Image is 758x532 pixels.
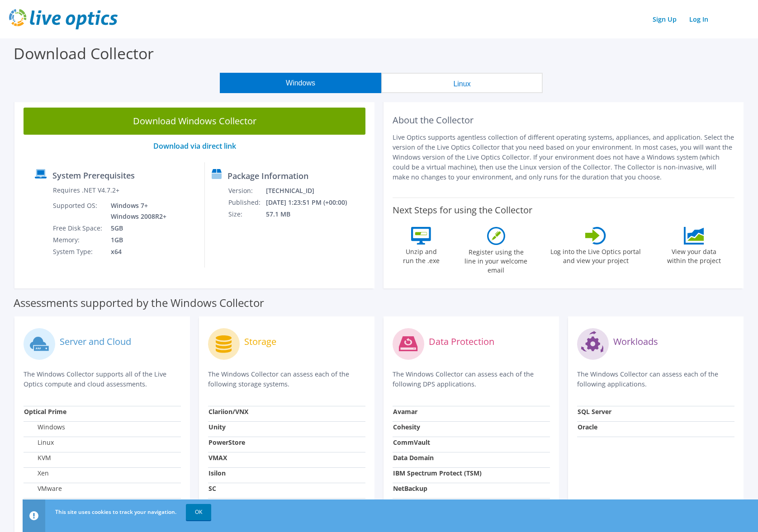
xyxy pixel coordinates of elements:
[208,438,245,447] strong: PowerStore
[393,115,734,126] h2: About the Collector
[52,171,135,180] label: System Prerequisites
[24,484,62,493] label: VMware
[393,453,434,462] strong: Data Domain
[381,73,543,93] button: Linux
[662,245,727,265] label: View your data within the project
[228,185,265,197] td: Version:
[186,504,211,520] a: OK
[24,469,49,478] label: Xen
[104,200,168,222] td: Windows 7+ Windows 2008R2+
[265,185,359,197] td: [TECHNICAL_ID]
[14,298,264,307] label: Assessments supported by the Windows Collector
[228,197,265,208] td: Published:
[24,453,51,462] label: KVM
[24,438,54,447] label: Linux
[208,369,365,389] p: The Windows Collector can assess each of the following storage systems.
[265,197,359,208] td: [DATE] 1:23:51 PM (+00:00)
[578,407,611,416] strong: SQL Server
[208,453,227,462] strong: VMAX
[685,13,713,26] a: Log In
[400,245,442,265] label: Unzip and run the .exe
[104,222,168,234] td: 5GB
[52,234,104,246] td: Memory:
[244,337,276,346] label: Storage
[104,234,168,246] td: 1GB
[220,73,381,93] button: Windows
[578,423,597,431] strong: Oracle
[613,337,658,346] label: Workloads
[265,208,359,220] td: 57.1 MB
[208,423,226,431] strong: Unity
[24,423,65,432] label: Windows
[24,108,365,135] a: Download Windows Collector
[208,407,248,416] strong: Clariion/VNX
[104,246,168,258] td: x64
[52,246,104,258] td: System Type:
[24,369,181,389] p: The Windows Collector supports all of the Live Optics compute and cloud assessments.
[9,9,118,29] img: live_optics_svg.svg
[228,208,265,220] td: Size:
[52,200,104,222] td: Supported OS:
[53,186,119,195] label: Requires .NET V4.7.2+
[14,43,154,64] label: Download Collector
[24,407,66,416] strong: Optical Prime
[393,407,417,416] strong: Avamar
[393,423,420,431] strong: Cohesity
[577,369,734,389] p: The Windows Collector can assess each of the following applications.
[153,141,236,151] a: Download via direct link
[648,13,681,26] a: Sign Up
[393,469,482,477] strong: IBM Spectrum Protect (TSM)
[393,484,427,493] strong: NetBackup
[393,132,734,182] p: Live Optics supports agentless collection of different operating systems, appliances, and applica...
[227,171,308,180] label: Package Information
[60,337,131,346] label: Server and Cloud
[429,337,494,346] label: Data Protection
[550,245,641,265] label: Log into the Live Optics portal and view your project
[462,245,530,275] label: Register using the line in your welcome email
[393,205,532,216] label: Next Steps for using the Collector
[52,222,104,234] td: Free Disk Space:
[393,438,430,447] strong: CommVault
[393,369,550,389] p: The Windows Collector can assess each of the following DPS applications.
[55,508,176,516] span: This site uses cookies to track your navigation.
[208,469,226,477] strong: Isilon
[208,484,216,493] strong: SC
